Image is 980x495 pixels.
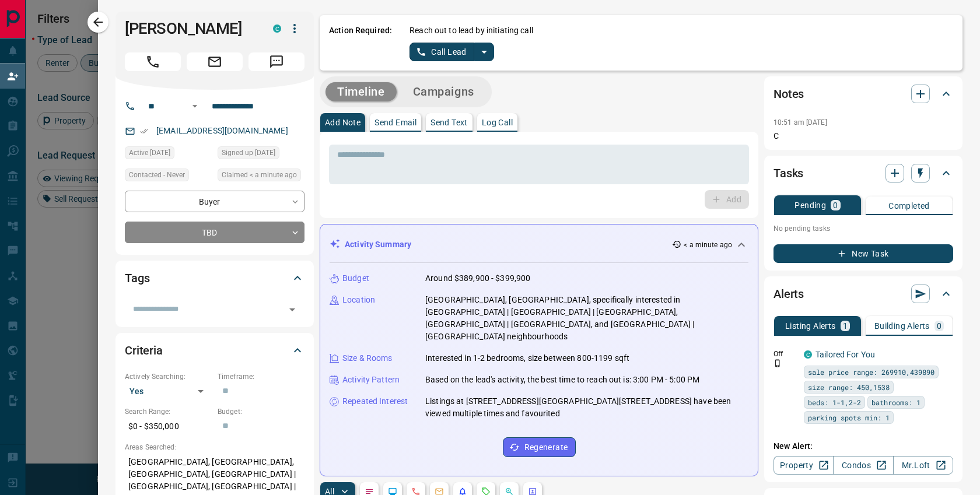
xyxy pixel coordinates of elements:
div: TBD [125,222,304,243]
p: Location [342,294,375,306]
div: Yes [125,382,212,401]
div: Criteria [125,336,304,364]
a: Mr.Loft [893,456,953,475]
span: sale price range: 269910,439890 [808,366,935,378]
p: Timeframe: [218,371,304,382]
button: Timeline [325,82,397,101]
span: size range: 450,1538 [808,381,890,393]
p: Based on the lead's activity, the best time to reach out is: 3:00 PM - 5:00 PM [425,374,699,386]
h2: Alerts [773,285,804,303]
p: Log Call [482,118,513,127]
p: Budget [342,272,369,285]
a: [EMAIL_ADDRESS][DOMAIN_NAME] [156,126,288,135]
div: split button [409,43,494,61]
a: Condos [833,456,893,475]
p: Reach out to lead by initiating call [409,24,533,37]
span: Email [187,52,243,71]
p: Building Alerts [874,322,930,330]
p: $0 - $350,000 [125,417,212,436]
p: Interested in 1-2 bedrooms, size between 800-1199 sqft [425,352,629,364]
p: 10:51 am [DATE] [773,118,827,127]
div: condos.ca [273,24,281,33]
p: Send Text [430,118,468,127]
button: Open [284,301,300,318]
span: bathrooms: 1 [871,396,921,408]
span: Signed up [DATE] [222,147,275,159]
h1: [PERSON_NAME] [125,19,256,38]
div: Activity Summary< a minute ago [330,234,748,255]
span: Active [DATE] [129,147,170,159]
p: Add Note [325,118,360,127]
div: condos.ca [804,350,812,359]
p: [GEOGRAPHIC_DATA], [GEOGRAPHIC_DATA], specifically interested in [GEOGRAPHIC_DATA] | [GEOGRAPHIC_... [425,294,748,343]
a: Tailored For You [815,350,875,359]
h2: Notes [773,85,804,103]
p: C [773,130,953,142]
span: Message [249,52,304,71]
span: beds: 1-1,2-2 [808,396,861,408]
p: New Alert: [773,440,953,452]
button: Call Lead [409,43,474,61]
div: Buyer [125,191,304,212]
p: Action Required: [329,24,392,61]
div: Tasks [773,159,953,187]
span: parking spots min: 1 [808,412,890,423]
button: Regenerate [503,437,576,457]
span: Claimed < a minute ago [222,169,297,181]
span: Call [125,52,181,71]
button: New Task [773,244,953,263]
p: Listing Alerts [785,322,836,330]
a: Property [773,456,834,475]
p: Search Range: [125,406,212,417]
p: Actively Searching: [125,371,212,382]
button: Campaigns [401,82,486,101]
div: Notes [773,80,953,108]
p: Repeated Interest [342,395,408,408]
div: Wed Jul 31 2024 [218,146,304,163]
p: Completed [888,202,930,210]
div: Sat Aug 16 2025 [125,146,212,163]
p: Send Email [374,118,416,127]
button: Open [188,99,202,113]
div: Alerts [773,280,953,308]
p: Activity Summary [345,238,411,251]
p: Areas Searched: [125,442,304,452]
p: < a minute ago [684,240,732,250]
p: 1 [843,322,848,330]
svg: Email Verified [140,127,148,135]
h2: Criteria [125,341,163,360]
svg: Push Notification Only [773,359,782,367]
div: Tags [125,264,304,292]
p: 0 [833,201,838,209]
p: Budget: [218,406,304,417]
p: Pending [794,201,826,209]
p: Activity Pattern [342,374,400,386]
h2: Tasks [773,164,803,182]
p: 0 [937,322,942,330]
p: Listings at [STREET_ADDRESS][GEOGRAPHIC_DATA][STREET_ADDRESS] have been viewed multiple times and... [425,395,748,420]
h2: Tags [125,269,149,287]
p: Around $389,900 - $399,900 [425,272,530,285]
p: No pending tasks [773,220,953,237]
p: Off [773,349,797,359]
div: Mon Aug 18 2025 [218,168,304,185]
span: Contacted - Never [129,169,185,181]
p: Size & Rooms [342,352,393,364]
